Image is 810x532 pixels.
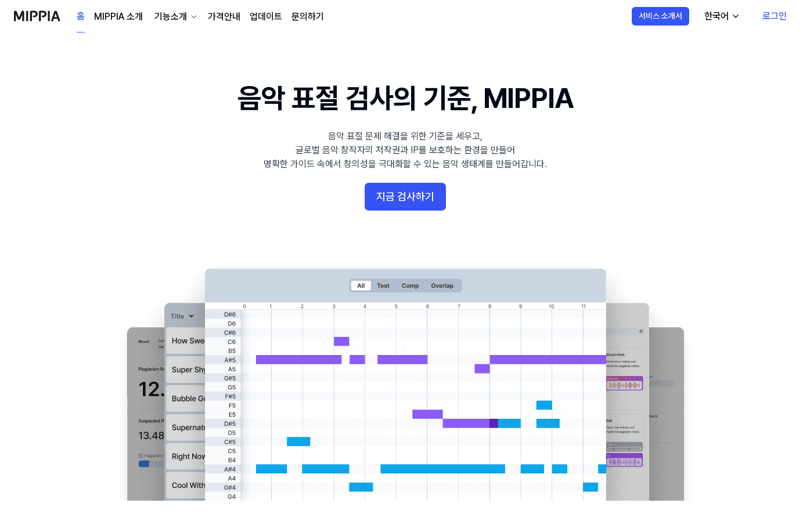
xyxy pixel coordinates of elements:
[152,10,189,24] div: 기능소개
[702,9,731,23] div: 한국어
[94,10,143,24] a: MIPPIA 소개
[208,10,240,24] a: 가격안내
[632,7,689,26] button: 서비스 소개서
[237,79,573,118] h1: 음악 표절 검사의 기준, MIPPIA
[77,1,85,32] a: 홈
[152,10,199,24] button: 기능소개
[103,257,707,501] img: main Image
[250,10,282,24] a: 업데이트
[291,10,324,24] a: 문의하기
[264,129,547,171] div: 음악 표절 문제 해결을 위한 기준을 세우고, 글로벌 음악 창작자의 저작권과 IP를 보호하는 환경을 만들어 명확한 가이드 속에서 창의성을 극대화할 수 있는 음악 생태계를 만들어...
[365,183,446,211] button: 지금 검사하기
[695,5,747,28] button: 한국어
